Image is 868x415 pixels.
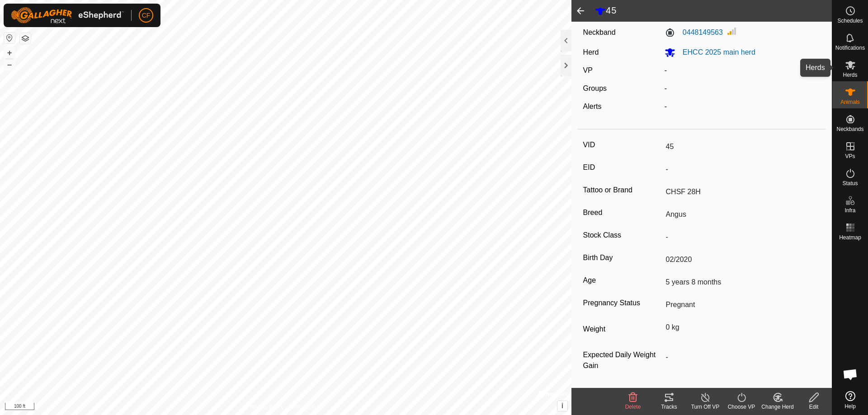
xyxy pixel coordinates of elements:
[844,208,855,213] span: Infra
[583,275,662,286] label: Age
[583,229,662,241] label: Stock Class
[835,45,865,51] span: Notifications
[583,48,599,56] label: Herd
[583,184,662,196] label: Tattoo or Brand
[595,5,832,17] h2: 45
[295,403,321,411] a: Contact Us
[4,33,15,43] button: Reset Map
[20,33,31,44] button: Map Layers
[583,139,662,151] label: VID
[583,252,662,264] label: Birth Day
[832,387,868,413] a: Help
[583,103,602,110] label: Alerts
[625,404,641,410] span: Delete
[726,26,737,37] img: Signal strength
[837,18,863,23] span: Schedules
[250,403,284,411] a: Privacy Policy
[651,403,687,411] div: Tracks
[665,27,723,38] label: 0448149563
[11,7,124,23] img: Gallagher Logo
[557,401,567,411] button: i
[4,47,15,58] button: +
[675,48,755,56] span: EHCC 2025 main herd
[723,403,759,411] div: Choose VP
[583,297,662,309] label: Pregnancy Status
[837,361,864,388] div: Open chat
[840,99,860,105] span: Animals
[583,84,607,92] label: Groups
[583,162,662,173] label: EID
[844,404,856,409] span: Help
[839,235,861,240] span: Heatmap
[583,320,662,339] label: Weight
[583,207,662,219] label: Breed
[661,83,824,94] div: -
[583,27,616,38] label: Neckband
[561,402,563,410] span: i
[583,66,593,74] label: VP
[661,101,824,112] div: -
[843,72,857,78] span: Herds
[759,403,796,411] div: Change Herd
[4,59,15,70] button: –
[836,126,863,132] span: Neckbands
[842,181,858,186] span: Status
[845,154,855,159] span: VPs
[583,350,662,371] label: Expected Daily Weight Gain
[665,66,667,74] app-display-virtual-paddock-transition: -
[687,403,723,411] div: Turn Off VP
[796,403,832,411] div: Edit
[142,11,151,20] span: CF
